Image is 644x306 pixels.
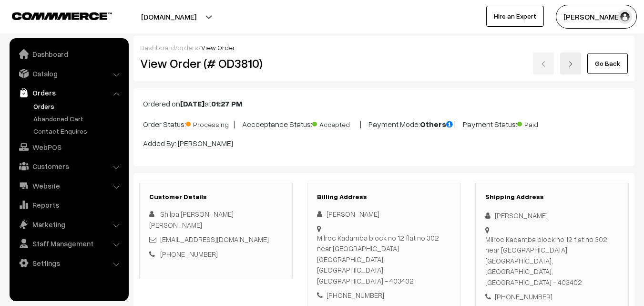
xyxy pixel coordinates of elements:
[160,250,218,258] a: [PHONE_NUMBER]
[12,196,125,213] a: Reports
[485,210,619,221] div: [PERSON_NAME]
[485,193,619,201] h3: Shipping Address
[31,126,125,136] a: Contact Enquires
[12,10,95,21] a: COMMMERCE
[143,137,625,149] p: Added By: [PERSON_NAME]
[12,138,125,156] a: WebPOS
[12,12,112,20] img: COMMMERCE
[12,254,125,272] a: Settings
[12,84,125,101] a: Orders
[12,45,125,63] a: Dashboard
[317,232,450,286] div: Milroc Kadamba block no 12 flat no 302 near [GEOGRAPHIC_DATA] [GEOGRAPHIC_DATA], [GEOGRAPHIC_DATA...
[312,117,360,129] span: Accepted
[143,117,625,130] p: Order Status: | Accceptance Status: | Payment Mode: | Payment Status:
[485,291,619,302] div: [PHONE_NUMBER]
[568,61,573,67] img: right-arrow.png
[12,235,125,252] a: Staff Management
[177,43,198,52] a: orders
[317,209,450,220] div: [PERSON_NAME]
[180,99,204,108] b: [DATE]
[556,5,637,29] button: [PERSON_NAME]
[186,117,234,129] span: Processing
[211,99,242,108] b: 01:27 PM
[317,290,450,301] div: [PHONE_NUMBER]
[108,5,230,29] button: [DOMAIN_NAME]
[12,177,125,194] a: Website
[12,158,125,175] a: Customers
[149,210,234,229] span: Shilpa [PERSON_NAME] [PERSON_NAME]
[317,193,450,201] h3: Billing Address
[517,117,565,129] span: Paid
[31,101,125,111] a: Orders
[160,235,269,243] a: [EMAIL_ADDRESS][DOMAIN_NAME]
[12,65,125,82] a: Catalog
[12,216,125,233] a: Marketing
[31,114,125,124] a: Abandoned Cart
[486,6,544,27] a: Hire an Expert
[201,43,235,52] span: View Order
[140,43,175,52] a: Dashboard
[587,53,628,74] a: Go Back
[420,119,454,129] b: Others
[140,56,293,71] h2: View Order (# OD3810)
[140,42,628,53] div: / /
[485,234,619,288] div: Milroc Kadamba block no 12 flat no 302 near [GEOGRAPHIC_DATA] [GEOGRAPHIC_DATA], [GEOGRAPHIC_DATA...
[149,193,283,201] h3: Customer Details
[618,10,632,24] img: user
[143,98,625,109] p: Ordered on at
